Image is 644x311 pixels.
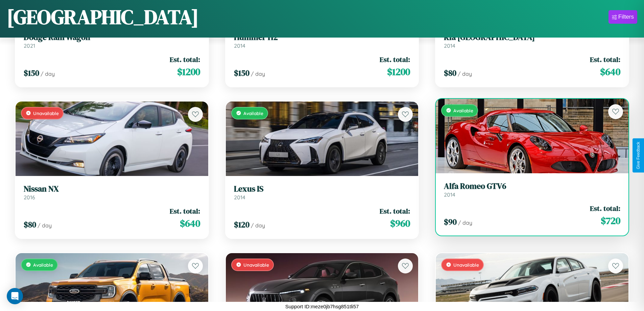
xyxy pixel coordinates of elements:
[41,70,55,77] span: / day
[458,70,472,77] span: / day
[251,222,265,229] span: / day
[590,203,620,213] span: Est. total:
[636,142,641,169] div: Give Feedback
[170,206,200,216] span: Est. total:
[24,194,35,201] span: 2016
[600,65,620,79] span: $ 640
[243,262,269,268] span: Unavailable
[444,42,455,49] span: 2014
[601,214,620,227] span: $ 720
[444,191,455,198] span: 2014
[453,108,473,113] span: Available
[444,32,620,49] a: Kia [GEOGRAPHIC_DATA]2014
[170,54,200,64] span: Est. total:
[234,67,249,79] span: $ 150
[24,184,200,201] a: Nissan NX2016
[24,184,200,194] h3: Nissan NX
[243,110,263,116] span: Available
[444,181,620,198] a: Alfa Romeo GTV62014
[24,32,200,49] a: Dodge Ram Wagon2021
[285,302,359,311] p: Support ID: meze0jb7hsg851tli57
[380,54,410,64] span: Est. total:
[234,219,249,230] span: $ 120
[453,262,479,268] span: Unavailable
[234,184,410,194] h3: Lexus IS
[444,181,620,191] h3: Alfa Romeo GTV6
[38,222,52,229] span: / day
[590,54,620,64] span: Est. total:
[33,110,59,116] span: Unavailable
[618,14,634,20] div: Filters
[390,217,410,230] span: $ 960
[609,10,637,24] button: Filters
[380,206,410,216] span: Est. total:
[180,217,200,230] span: $ 640
[444,67,456,79] span: $ 80
[24,42,35,49] span: 2021
[234,32,410,49] a: Hummer H22014
[234,42,245,49] span: 2014
[458,219,472,226] span: / day
[24,219,36,230] span: $ 80
[251,70,265,77] span: / day
[24,32,200,42] h3: Dodge Ram Wagon
[387,65,410,79] span: $ 1200
[234,32,410,42] h3: Hummer H2
[177,65,200,79] span: $ 1200
[444,32,620,42] h3: Kia [GEOGRAPHIC_DATA]
[7,288,23,304] div: Open Intercom Messenger
[33,262,53,268] span: Available
[7,3,199,31] h1: [GEOGRAPHIC_DATA]
[24,67,39,79] span: $ 150
[234,184,410,201] a: Lexus IS2014
[234,194,245,201] span: 2014
[444,216,457,227] span: $ 90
